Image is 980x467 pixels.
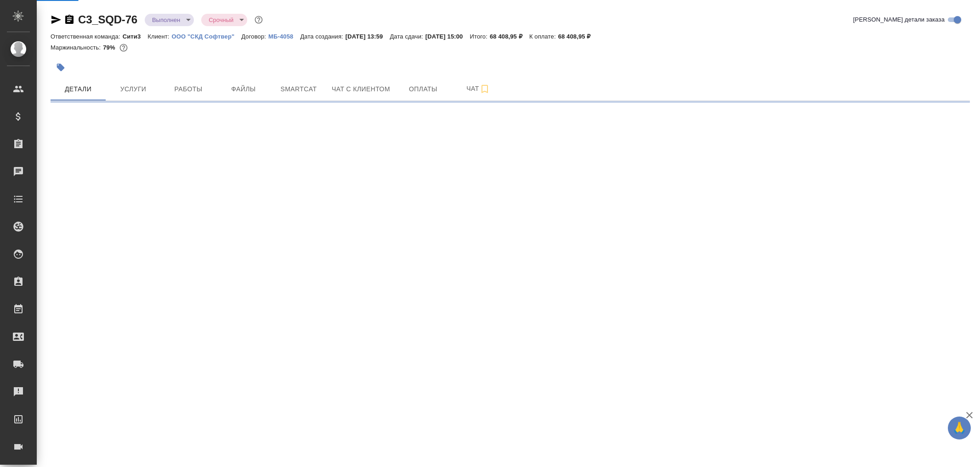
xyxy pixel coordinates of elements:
p: 68 408,95 ₽ [490,33,529,40]
span: Работы [166,83,210,95]
button: 🙏 [948,417,971,439]
span: Чат [456,83,500,95]
p: Маржинальность: [51,44,103,51]
p: МБ-4058 [268,33,300,40]
button: Выполнен [149,16,183,24]
button: 12038.29 RUB; [118,42,130,54]
p: [DATE] 13:59 [346,33,390,40]
p: Дата создания: [300,33,345,40]
a: МБ-4058 [268,32,300,40]
button: Добавить тэг [51,57,71,78]
span: Услуги [111,83,155,95]
span: Чат с клиентом [332,83,390,95]
button: Скопировать ссылку [64,14,75,25]
div: Выполнен [201,14,247,26]
p: Ответственная команда: [51,33,123,40]
p: К оплате: [529,33,558,40]
p: ООО "СКД Софтвер" [172,33,242,40]
button: Доп статусы указывают на важность/срочность заказа [253,14,265,26]
button: Срочный [206,16,236,24]
button: Скопировать ссылку для ЯМессенджера [51,14,62,25]
p: [DATE] 15:00 [425,33,470,40]
p: Дата сдачи: [390,33,425,40]
span: Файлы [221,83,266,95]
div: Выполнен [145,14,194,26]
p: 68 408,95 ₽ [558,33,598,40]
span: [PERSON_NAME] детали заказа [853,15,945,24]
span: 🙏 [952,418,967,438]
p: 79% [103,44,117,51]
p: Итого: [470,33,489,40]
svg: Подписаться [479,83,490,95]
span: Оплаты [401,83,445,95]
p: Договор: [241,33,268,40]
p: Сити3 [123,33,148,40]
a: C3_SQD-76 [78,13,137,26]
p: Клиент: [147,33,171,40]
span: Детали [56,83,100,95]
span: Smartcat [277,83,321,95]
a: ООО "СКД Софтвер" [172,32,242,40]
